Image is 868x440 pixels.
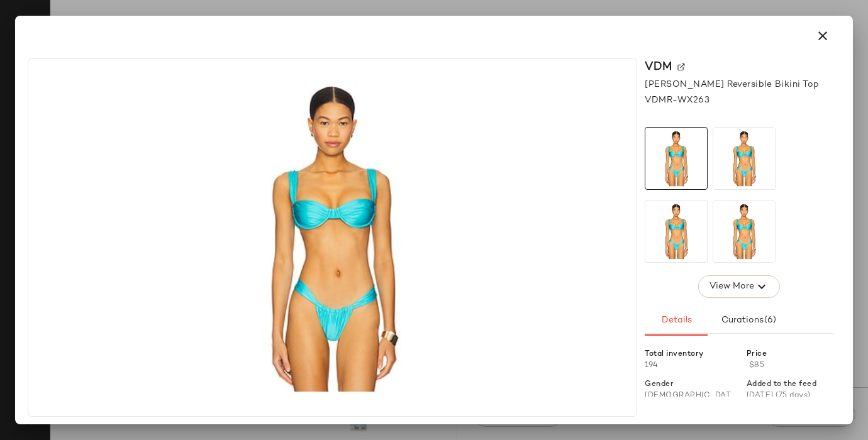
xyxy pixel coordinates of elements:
span: Curations [721,316,777,326]
span: Details [660,316,691,326]
img: VDMR-WX263_V1.jpg [36,67,629,409]
img: VDMR-WX263_V1.jpg [713,201,775,262]
span: VDMR-WX263 [645,94,709,107]
span: Total inventory [645,349,704,360]
span: VDM [645,58,672,75]
button: View More [698,275,779,298]
span: View More [708,279,754,294]
span: (6) [764,316,776,326]
span: Price [747,349,767,360]
span: [PERSON_NAME] Reversible Bikini Top [645,78,820,91]
img: VDMR-WX263_V1.jpg [645,201,707,262]
img: svg%3e [677,63,685,71]
img: VDMR-WX263_V1.jpg [645,128,707,189]
img: VDMR-WX263_V1.jpg [713,128,775,189]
